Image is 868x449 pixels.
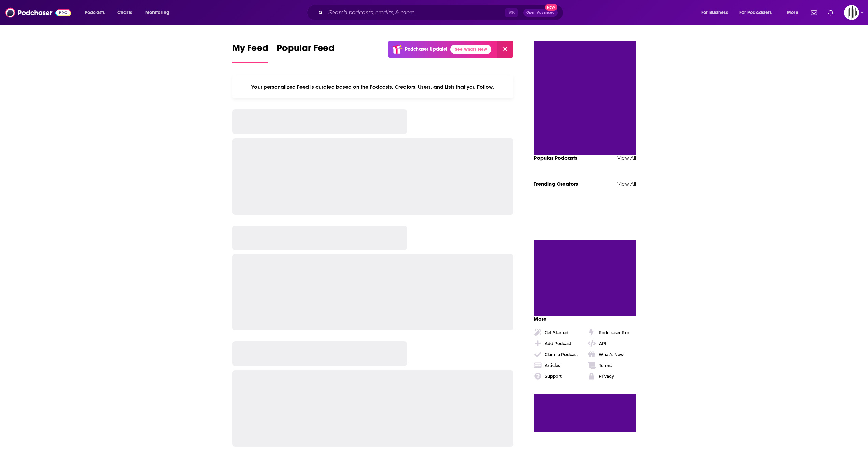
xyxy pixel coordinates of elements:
a: Popular Podcasts [534,155,577,161]
a: What's New [588,350,636,358]
a: Add Podcast [534,339,582,347]
a: Claim a Podcast [534,350,582,358]
a: API [588,339,636,347]
span: Monitoring [145,8,170,17]
span: For Business [701,8,728,17]
div: API [599,341,606,346]
img: User Profile [844,5,859,20]
button: open menu [735,7,782,18]
div: Your personalized Feed is curated based on the Podcasts, Creators, Users, and Lists that you Follow. [232,75,514,98]
a: Terms [588,361,636,369]
img: Podchaser - Follow, Share and Rate Podcasts [5,6,71,19]
input: Search podcasts, credits, & more... [326,7,505,18]
a: Support [534,372,582,380]
a: Trending Creators [534,181,578,187]
button: open menu [782,7,807,18]
div: Search podcasts, credits, & more... [313,5,570,20]
a: View All [617,181,636,187]
a: Popular Feed [277,42,335,63]
span: Logged in as gpg2 [844,5,859,20]
div: Privacy [599,374,614,379]
div: Articles [545,363,560,368]
button: open menu [141,7,178,18]
span: More [787,8,798,17]
div: Terms [599,363,612,368]
a: Privacy [588,372,636,380]
button: Show profile menu [844,5,859,20]
span: Popular Feed [277,42,335,58]
span: Podcasts [85,8,105,17]
div: Get Started [545,330,568,335]
span: More [534,315,546,322]
div: Podchaser Pro [599,330,629,335]
a: Charts [113,7,136,18]
span: For Podcasters [739,8,772,17]
span: New [545,4,557,11]
div: Claim a Podcast [545,352,578,357]
a: Articles [534,361,582,369]
div: Support [545,374,562,379]
span: ⌘ K [505,8,518,17]
button: open menu [80,7,114,18]
a: My Feed [232,42,268,63]
a: Show notifications dropdown [825,7,836,18]
span: Open Advanced [526,11,555,14]
a: Podchaser Pro [588,328,636,337]
p: Podchaser Update! [405,46,447,52]
a: View All [617,155,636,161]
button: Open AdvancedNew [523,9,558,17]
a: Show notifications dropdown [808,7,820,18]
div: Add Podcast [545,341,571,346]
span: My Feed [232,42,268,58]
div: What's New [599,352,624,357]
button: open menu [696,7,737,18]
span: Charts [117,8,132,17]
a: See What's New [450,45,491,54]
